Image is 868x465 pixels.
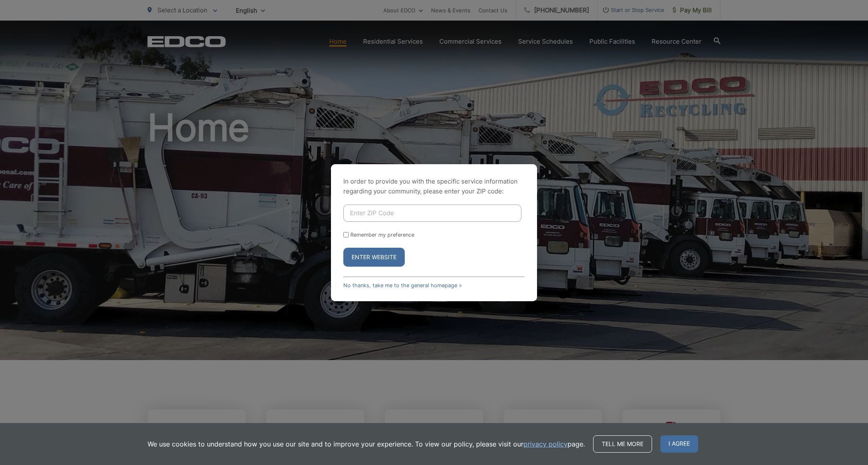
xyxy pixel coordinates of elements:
label: Remember my preference [350,232,414,238]
a: No thanks, take me to the general homepage > [343,282,462,288]
p: In order to provide you with the specific service information regarding your community, please en... [343,177,525,196]
a: privacy policy [523,439,568,449]
a: Tell me more [593,435,652,453]
p: We use cookies to understand how you use our site and to improve your experience. To view our pol... [148,439,585,449]
span: I agree [660,435,698,453]
input: Enter ZIP Code [343,205,521,222]
button: Enter Website [343,248,405,267]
